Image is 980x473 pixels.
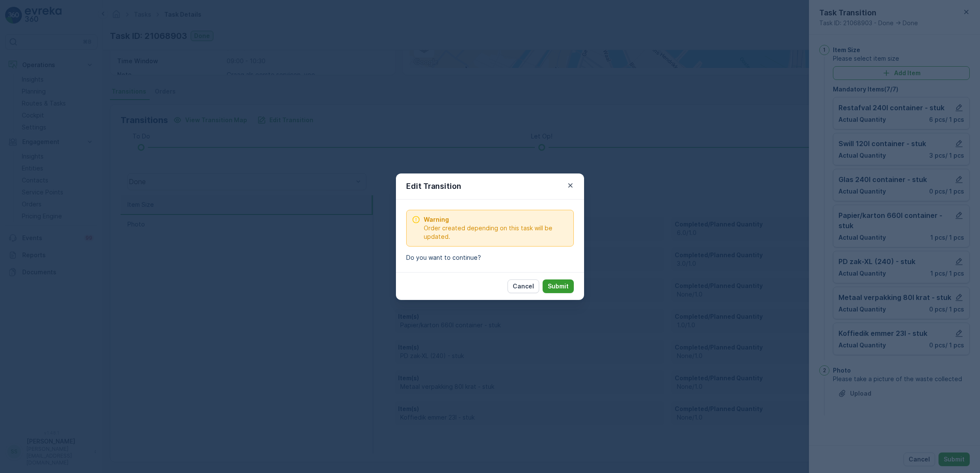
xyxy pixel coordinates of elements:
[424,215,568,224] span: Warning
[513,282,534,291] p: Cancel
[508,279,539,293] button: Cancel
[424,224,568,241] span: Order created depending on this task will be updated.
[406,180,461,192] p: Edit Transition
[548,282,569,291] p: Submit
[543,279,574,293] button: Submit
[406,253,574,262] p: Do you want to continue?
